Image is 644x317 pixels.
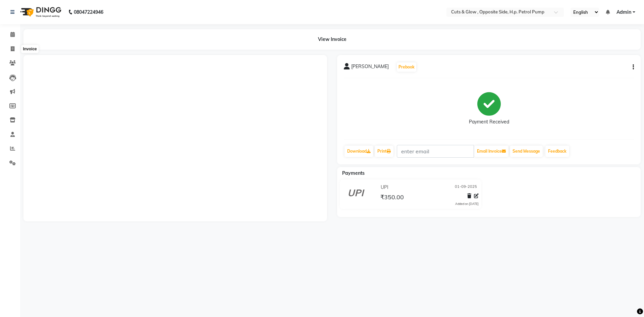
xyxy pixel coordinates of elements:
[545,146,569,157] a: Feedback
[397,145,474,158] input: enter email
[21,45,38,53] div: Invoice
[17,3,63,21] img: logo
[616,9,631,16] span: Admin
[380,193,404,203] span: ₹350.00
[469,118,509,125] div: Payment Received
[344,146,373,157] a: Download
[351,63,389,72] span: [PERSON_NAME]
[397,62,416,72] button: Prebook
[375,146,393,157] a: Print
[455,202,479,206] div: Added on [DATE]
[474,146,508,157] button: Email Invoice
[74,3,103,21] b: 08047224946
[381,184,388,191] span: UPI
[342,170,365,176] span: Payments
[455,184,477,191] span: 01-09-2025
[23,29,641,50] div: View Invoice
[510,146,543,157] button: Send Message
